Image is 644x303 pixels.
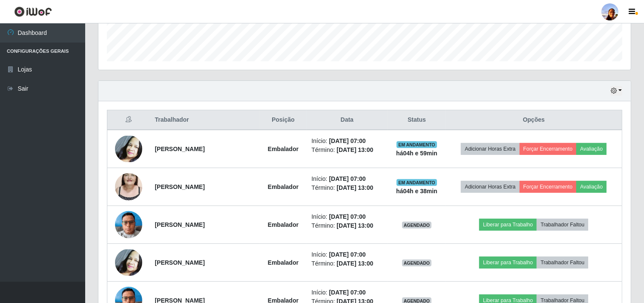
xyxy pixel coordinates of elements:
[329,251,366,258] time: [DATE] 07:00
[311,259,382,268] li: Término:
[329,137,366,144] time: [DATE] 07:00
[149,110,260,130] th: Trabalhador
[336,146,373,153] time: [DATE] 13:00
[336,222,373,229] time: [DATE] 13:00
[115,163,142,211] img: 1745854264697.jpeg
[155,183,204,190] strong: [PERSON_NAME]
[576,143,607,155] button: Avaliação
[329,213,366,220] time: [DATE] 07:00
[115,249,142,276] img: 1724612024649.jpeg
[396,150,437,157] strong: há 04 h e 59 min
[479,257,537,269] button: Liberar para Trabalho
[537,257,588,269] button: Trabalhador Faltou
[461,143,519,155] button: Adicionar Horas Extra
[576,181,607,193] button: Avaliação
[311,288,382,297] li: Início:
[461,181,519,193] button: Adicionar Horas Extra
[268,221,299,228] strong: Embalador
[306,110,388,130] th: Data
[311,250,382,259] li: Início:
[397,141,437,148] span: EM ANDAMENTO
[311,137,382,146] li: Início:
[268,146,299,152] strong: Embalador
[268,183,299,190] strong: Embalador
[537,219,588,231] button: Trabalhador Faltou
[336,260,373,267] time: [DATE] 13:00
[446,110,622,130] th: Opções
[311,174,382,183] li: Início:
[520,143,577,155] button: Forçar Encerramento
[115,136,142,162] img: 1724612024649.jpeg
[14,6,52,17] img: CoreUI Logo
[396,188,437,194] strong: há 04 h e 38 min
[311,212,382,221] li: Início:
[479,219,537,231] button: Liberar para Trabalho
[155,259,204,266] strong: [PERSON_NAME]
[311,183,382,192] li: Término:
[402,260,432,266] span: AGENDADO
[155,146,204,152] strong: [PERSON_NAME]
[402,222,432,229] span: AGENDADO
[336,184,373,191] time: [DATE] 13:00
[115,206,142,243] img: 1728993932002.jpeg
[155,221,204,228] strong: [PERSON_NAME]
[311,221,382,230] li: Término:
[397,179,437,186] span: EM ANDAMENTO
[260,110,306,130] th: Posição
[268,259,299,266] strong: Embalador
[388,110,446,130] th: Status
[520,181,577,193] button: Forçar Encerramento
[329,175,366,182] time: [DATE] 07:00
[311,146,382,154] li: Término:
[329,289,366,296] time: [DATE] 07:00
